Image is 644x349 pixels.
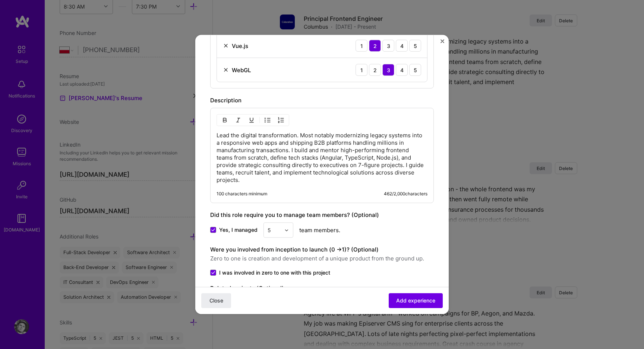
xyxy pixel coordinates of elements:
[217,132,427,184] p: Lead the digital transformation. Most notably modernizing legacy systems into a responsive web ap...
[210,97,241,104] label: Description
[384,191,427,197] div: 462 / 2,000 characters
[210,246,379,253] label: Were you involved from inception to launch (0 - > 1)? (Optional)
[265,117,271,123] img: UL
[210,222,434,238] div: team members.
[409,40,421,52] div: 5
[284,228,289,232] img: drop icon
[222,117,228,123] img: Bold
[210,284,434,293] label: Related projects (Optional)
[219,269,330,276] span: I was involved in zero to one with this project
[201,293,231,308] button: Close
[389,293,443,308] button: Add experience
[356,40,367,52] div: 1
[356,64,367,76] div: 1
[223,43,229,49] img: Remove
[249,117,255,123] img: Underline
[278,117,284,123] img: OL
[369,64,381,76] div: 2
[219,226,258,234] span: Yes, I managed
[232,42,248,49] div: Vue.js
[210,211,379,218] label: Did this role require you to manage team members? (Optional)
[259,116,260,125] img: Divider
[409,64,421,76] div: 5
[232,66,251,74] div: WebGL
[396,64,408,76] div: 4
[209,297,223,304] span: Close
[382,64,394,76] div: 3
[441,39,444,47] button: Close
[369,40,381,52] div: 2
[217,191,267,197] div: 100 characters minimum
[396,40,408,52] div: 4
[210,254,434,263] span: Zero to one is creation and development of a unique product from the ground up.
[223,67,229,73] img: Remove
[382,40,394,52] div: 3
[396,297,435,304] span: Add experience
[235,117,241,123] img: Italic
